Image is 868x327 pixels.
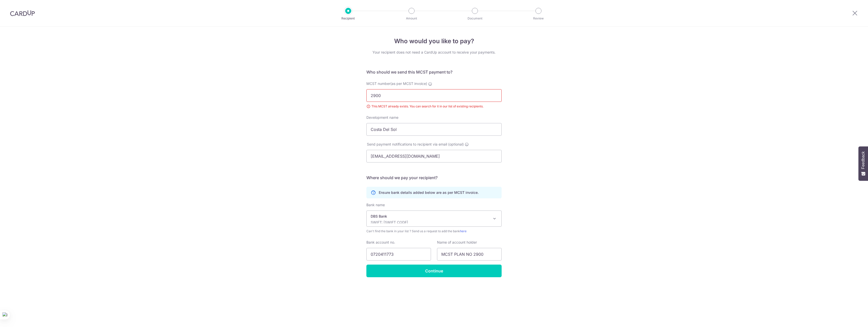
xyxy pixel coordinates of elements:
p: Ensure bank details added below are as per MCST invoice. [379,190,479,195]
h5: Where should we pay your recipient? [366,175,502,181]
p: SWIFT: [SWIFT_CODE] [371,220,489,225]
p: Review [520,16,557,21]
h5: Who should we send this MCST payment to? [366,69,502,75]
input: Continue [366,265,502,277]
span: MCST number(as per MCST invoice) [366,81,427,86]
p: DBS Bank [371,214,489,219]
label: Name of account holder [437,240,477,245]
input: Example: 0001 [366,89,502,102]
div: Your recipient does not need a CardUp account to receive your payments. [366,50,502,55]
img: CardUp [10,10,35,16]
p: Amount [393,16,430,21]
div: This MCST already exists. You can search for it in our list of existing recipients. [366,104,502,109]
span: DBS Bank [367,211,501,226]
p: Recipient [330,16,367,21]
label: Bank account no. [366,240,395,245]
input: Enter email address [366,150,502,162]
label: Development name [366,115,398,120]
span: Send payment notifications to recipient via email (optional) [367,142,464,147]
span: Can't find the bank in your list ? Send us a request to add the bank [366,229,502,234]
button: Feedback - Show survey [858,146,868,181]
a: here [460,229,467,233]
p: Document [456,16,494,21]
label: Bank name [366,202,385,207]
span: Feedback [861,151,865,169]
h4: Who would you like to pay? [366,37,502,46]
span: DBS Bank [366,211,502,227]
